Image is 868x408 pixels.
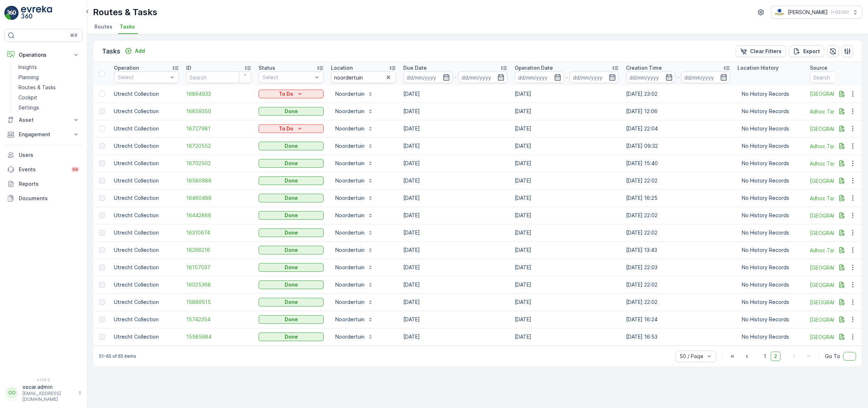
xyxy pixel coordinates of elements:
p: Noordertuin [335,229,365,236]
button: Noordertuin [331,88,378,100]
span: Go To [825,353,840,360]
p: ( +02:00 ) [831,9,849,15]
button: Noordertuin [331,192,378,204]
p: Operation Date [515,64,553,72]
span: 15889515 [186,299,251,306]
td: [DATE] [511,224,622,241]
button: Noordertuin [331,244,378,256]
p: Done [285,333,298,340]
div: Toggle Row Selected [99,108,105,114]
span: 16859350 [186,108,251,115]
button: Done [259,211,324,220]
a: 16442866 [186,212,251,219]
input: dd/mm/yyyy [458,72,508,83]
p: Tasks [102,46,120,56]
p: No History Records [742,333,798,340]
div: Toggle Row Selected [99,126,105,132]
span: Routes [94,23,112,30]
input: dd/mm/yyyy [403,72,453,83]
button: OOoscar.admin[EMAIL_ADDRESS][DOMAIN_NAME] [4,383,82,402]
td: [DATE] 16:25 [622,189,734,207]
span: 16720552 [186,142,251,150]
button: Noordertuin [331,140,378,152]
p: Select [263,74,312,81]
a: 15742354 [186,316,251,323]
span: Tasks [120,23,135,30]
button: Noordertuin [331,279,378,291]
p: No History Records [742,177,798,184]
button: Export [789,46,824,57]
button: Asset [4,113,82,127]
td: [DATE] 12:06 [622,103,734,120]
a: 15585984 [186,333,251,340]
p: Clear Filters [750,48,782,55]
p: Noordertuin [335,264,365,271]
input: dd/mm/yyyy [681,72,731,83]
a: 16157037 [186,264,251,271]
img: logo [4,6,19,20]
p: Users [19,151,80,159]
button: Done [259,228,324,237]
td: [DATE] [511,311,622,328]
a: Settings [16,103,82,113]
p: Done [285,299,298,306]
span: 16460486 [186,194,251,202]
td: [DATE] [400,328,511,345]
p: No History Records [742,160,798,167]
p: Noordertuin [335,316,365,323]
p: Noordertuin [335,299,365,306]
p: No History Records [742,229,798,236]
span: 16727981 [186,125,251,132]
button: Done [259,298,324,306]
td: [DATE] [400,207,511,224]
input: Search [186,72,251,83]
p: Noordertuin [335,212,365,219]
p: Operations [19,51,68,59]
a: 16580986 [186,177,251,184]
button: Done [259,194,324,202]
p: Noordertuin [335,90,365,98]
button: Done [259,176,324,185]
td: [DATE] 22:02 [622,293,734,311]
p: Utrecht Collection [114,229,179,236]
p: Utrecht Collection [114,194,179,202]
div: Toggle Row Selected [99,143,105,149]
p: Utrecht Collection [114,212,179,219]
p: Routes & Tasks [18,84,56,91]
img: basis-logo_rgb2x.png [774,8,785,16]
button: Noordertuin [331,331,378,343]
span: 16310674 [186,229,251,236]
p: No History Records [742,212,798,219]
a: Events99 [4,162,82,177]
td: [DATE] [511,241,622,259]
div: Toggle Row Selected [99,91,105,97]
button: Done [259,107,324,116]
td: [DATE] 22:03 [622,259,734,276]
p: Utrecht Collection [114,142,179,150]
div: Toggle Row Selected [99,265,105,270]
p: Done [285,108,298,115]
td: [DATE] 16:53 [622,328,734,345]
span: 16266216 [186,246,251,254]
button: Done [259,263,324,272]
p: 51-65 of 65 items [99,353,136,359]
p: Done [285,316,298,323]
button: Operations [4,48,82,62]
p: Routes & Tasks [93,7,157,18]
p: To Do [279,125,293,132]
div: Toggle Row Selected [99,282,105,288]
button: Noordertuin [331,158,378,169]
span: v 1.50.3 [4,378,82,382]
p: Noordertuin [335,160,365,167]
p: Noordertuin [335,177,365,184]
p: Done [285,264,298,271]
td: [DATE] 13:43 [622,241,734,259]
p: Noordertuin [335,142,365,150]
p: Operation [114,64,139,72]
p: Done [285,281,298,288]
td: [DATE] 23:02 [622,85,734,103]
a: Insights [16,62,82,72]
td: [DATE] 22:04 [622,120,734,137]
p: Noordertuin [335,108,365,115]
